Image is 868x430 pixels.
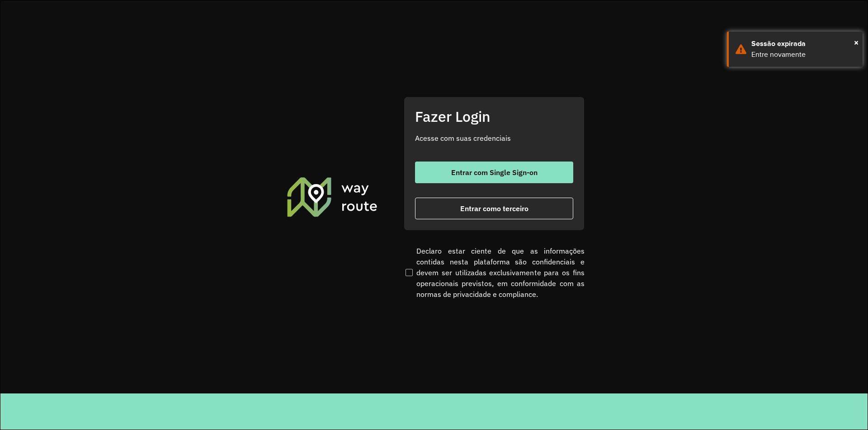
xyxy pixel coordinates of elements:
[415,133,573,143] p: Acesse com suas credenciais
[854,36,859,49] button: Close
[854,36,859,49] span: ×
[415,198,573,219] button: button
[451,169,538,176] span: Entrar com Single Sign-on
[404,245,585,300] label: Declaro estar ciente de que as informações contidas nesta plataforma são confidenciais e devem se...
[751,38,856,49] div: Sessão expirada
[460,205,528,212] span: Entrar como terceiro
[415,162,573,183] button: button
[286,176,379,217] img: Roteirizador AmbevTech
[751,49,856,60] div: Entre novamente
[415,108,573,125] h2: Fazer Login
